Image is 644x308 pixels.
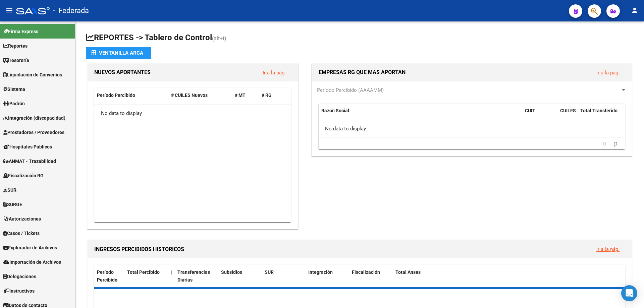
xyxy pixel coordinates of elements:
button: Ir a la pág. [591,243,625,255]
span: Total Anses [395,269,421,275]
span: Período Percibido [97,269,117,283]
span: Tesorería [3,57,29,64]
span: # RG [262,93,272,98]
datatable-header-cell: Subsidios [218,265,262,287]
span: Instructivos [3,287,35,295]
span: Integración (discapacidad) [3,114,65,122]
a: Ir a la pág. [596,70,620,76]
span: | [171,269,172,275]
div: No data to display [319,120,625,137]
span: Explorador de Archivos [3,244,57,251]
h1: REPORTES -> Tablero de Control [86,32,633,44]
datatable-header-cell: Razón Social [319,104,522,126]
span: Prestadores / Proveedores [3,129,64,136]
span: SUR [3,186,16,194]
datatable-header-cell: Total Transferido [578,104,625,126]
span: CUILES [560,108,576,113]
span: SURGE [3,201,22,208]
span: NUEVOS APORTANTES [94,69,151,75]
span: Período Percibido (AAAAMM) [317,87,384,93]
div: Ventanilla ARCA [91,47,146,59]
span: Hospitales Públicos [3,143,52,150]
span: Fiscalización [352,269,380,275]
span: SUR [265,269,274,275]
span: Casos / Tickets [3,230,40,237]
datatable-header-cell: SUR [262,265,306,287]
datatable-header-cell: # CUILES Nuevos [168,88,232,103]
span: Integración [308,269,333,275]
div: Open Intercom Messenger [621,285,637,301]
span: Liquidación de Convenios [3,71,62,78]
span: Subsidios [221,269,242,275]
datatable-header-cell: Período Percibido [94,265,124,287]
button: Ventanilla ARCA [86,47,151,59]
a: go to next page [611,140,621,147]
span: ANMAT - Trazabilidad [3,158,56,165]
datatable-header-cell: CUILES [557,104,578,126]
span: (alt+t) [212,35,226,42]
span: INGRESOS PERCIBIDOS HISTORICOS [94,246,184,252]
datatable-header-cell: Fiscalización [349,265,393,287]
span: Firma Express [3,28,38,35]
datatable-header-cell: Total Anses [393,265,620,287]
button: Ir a la pág. [591,66,625,79]
span: Fiscalización RG [3,172,44,179]
mat-icon: person [631,6,639,14]
datatable-header-cell: CUIT [522,104,557,126]
span: Período Percibido [97,93,135,98]
a: Ir a la pág. [263,70,286,76]
span: Reportes [3,42,28,50]
a: go to previous page [600,140,609,147]
span: Importación de Archivos [3,258,61,266]
span: CUIT [525,108,535,113]
span: # MT [235,93,246,98]
button: Ir a la pág. [257,66,291,79]
datatable-header-cell: Período Percibido [94,88,168,103]
datatable-header-cell: # MT [232,88,259,103]
div: No data to display [94,105,291,122]
span: Autorizaciones [3,215,41,223]
span: - Federada [53,3,89,18]
datatable-header-cell: Integración [306,265,349,287]
a: Ir a la pág. [596,246,620,252]
span: Razón Social [321,108,349,113]
span: Total Transferido [580,108,618,113]
span: EMPRESAS RG QUE MAS APORTAN [319,69,406,75]
span: Delegaciones [3,273,36,280]
span: # CUILES Nuevos [171,93,208,98]
datatable-header-cell: | [168,265,175,287]
datatable-header-cell: Total Percibido [124,265,168,287]
datatable-header-cell: # RG [259,88,286,103]
span: Total Percibido [127,269,160,275]
datatable-header-cell: Transferencias Diarias [175,265,218,287]
span: Transferencias Diarias [177,269,210,283]
mat-icon: menu [5,6,13,14]
span: Sistema [3,85,25,93]
span: Padrón [3,100,25,107]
